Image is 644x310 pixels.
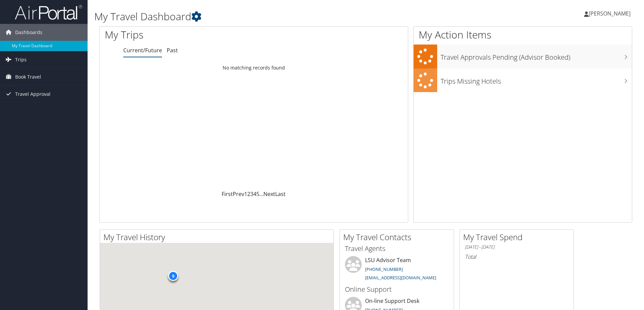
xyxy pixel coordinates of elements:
[259,190,263,198] span: …
[414,68,632,92] a: Trips Missing Hotels
[465,253,569,260] h6: Total
[168,271,178,281] div: 9
[123,47,162,54] a: Current/Future
[365,275,436,281] a: [EMAIL_ADDRESS][DOMAIN_NAME]
[441,73,632,86] h3: Trips Missing Hotels
[256,190,259,198] a: 5
[365,266,403,272] a: [PHONE_NUMBER]
[222,190,233,198] a: First
[345,244,449,253] h3: Travel Agents
[465,244,569,250] h6: [DATE] - [DATE]
[244,190,247,198] a: 1
[15,51,27,68] span: Trips
[15,4,82,20] img: airportal-logo.png
[15,86,51,103] span: Travel Approval
[414,45,632,68] a: Travel Approvals Pending (Advisor Booked)
[343,231,454,243] h2: My Travel Contacts
[167,47,178,54] a: Past
[103,231,333,243] h2: My Travel History
[250,190,253,198] a: 3
[589,10,631,17] span: [PERSON_NAME]
[463,231,574,243] h2: My Travel Spend
[253,190,256,198] a: 4
[15,68,41,85] span: Book Travel
[233,190,244,198] a: Prev
[414,28,632,42] h1: My Action Items
[275,190,286,198] a: Last
[345,285,449,294] h3: Online Support
[105,28,275,42] h1: My Trips
[584,3,637,24] a: [PERSON_NAME]
[100,62,408,74] td: No matching records found
[94,9,456,24] h1: My Travel Dashboard
[441,49,632,62] h3: Travel Approvals Pending (Advisor Booked)
[247,190,250,198] a: 2
[263,190,275,198] a: Next
[15,24,42,41] span: Dashboards
[342,256,452,284] li: LSU Advisor Team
